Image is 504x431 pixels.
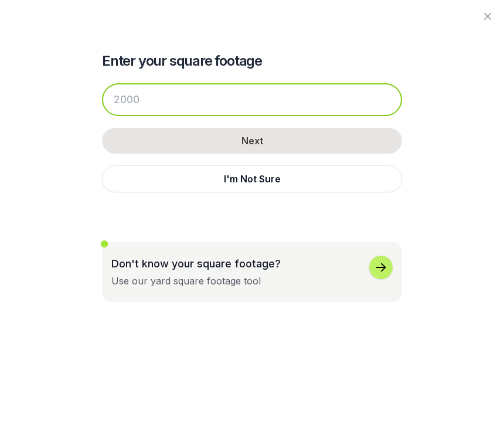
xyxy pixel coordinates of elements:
[102,83,402,116] input: 2000
[102,165,402,192] button: I'm Not Sure
[102,52,402,70] h2: Enter your square footage
[102,242,402,302] button: Don't know your square footage?Use our yard square footage tool
[102,128,402,154] button: Next
[111,256,281,272] p: Don't know your square footage?
[111,274,261,288] div: Use our yard square footage tool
